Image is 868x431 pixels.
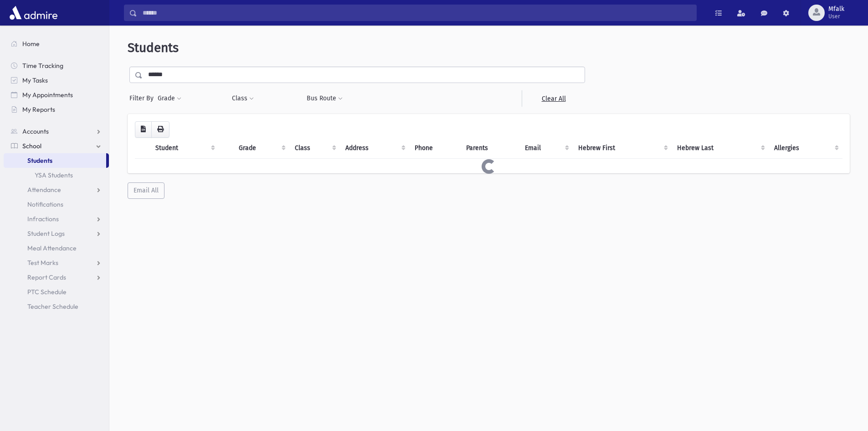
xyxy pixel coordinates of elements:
[22,76,48,84] span: My Tasks
[306,90,343,107] button: Bus Route
[128,40,179,55] span: Students
[27,244,77,252] span: Meal Attendance
[22,40,40,48] span: Home
[573,138,671,159] th: Hebrew First
[4,212,109,226] a: Infractions
[828,5,844,13] span: Mfalk
[4,226,109,241] a: Student Logs
[27,273,66,281] span: Report Cards
[4,88,109,102] a: My Appointments
[4,299,109,314] a: Teacher Schedule
[4,182,109,197] a: Attendance
[22,91,73,99] span: My Appointments
[4,241,109,255] a: Meal Attendance
[4,197,109,212] a: Notifications
[22,127,49,135] span: Accounts
[461,138,519,159] th: Parents
[4,102,109,117] a: My Reports
[22,142,41,150] span: School
[4,270,109,285] a: Report Cards
[27,215,59,223] span: Infractions
[150,138,219,159] th: Student
[27,186,61,194] span: Attendance
[4,168,109,182] a: YSA Students
[672,138,769,159] th: Hebrew Last
[519,138,573,159] th: Email
[4,124,109,139] a: Accounts
[4,58,109,73] a: Time Tracking
[4,153,106,168] a: Students
[27,200,63,208] span: Notifications
[340,138,409,159] th: Address
[4,255,109,270] a: Test Marks
[231,90,254,107] button: Class
[151,121,169,138] button: Print
[27,259,58,267] span: Test Marks
[233,138,289,159] th: Grade
[828,13,844,20] span: User
[157,90,182,107] button: Grade
[22,62,63,70] span: Time Tracking
[27,302,78,311] span: Teacher Schedule
[4,36,109,51] a: Home
[4,139,109,153] a: School
[27,229,65,238] span: Student Logs
[129,93,157,103] span: Filter By
[135,121,152,138] button: CSV
[27,288,67,296] span: PTC Schedule
[137,5,696,21] input: Search
[4,285,109,299] a: PTC Schedule
[522,90,585,107] a: Clear All
[289,138,340,159] th: Class
[769,138,842,159] th: Allergies
[27,156,52,165] span: Students
[4,73,109,88] a: My Tasks
[7,4,60,22] img: AdmirePro
[409,138,461,159] th: Phone
[22,105,55,114] span: My Reports
[128,182,164,199] button: Email All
